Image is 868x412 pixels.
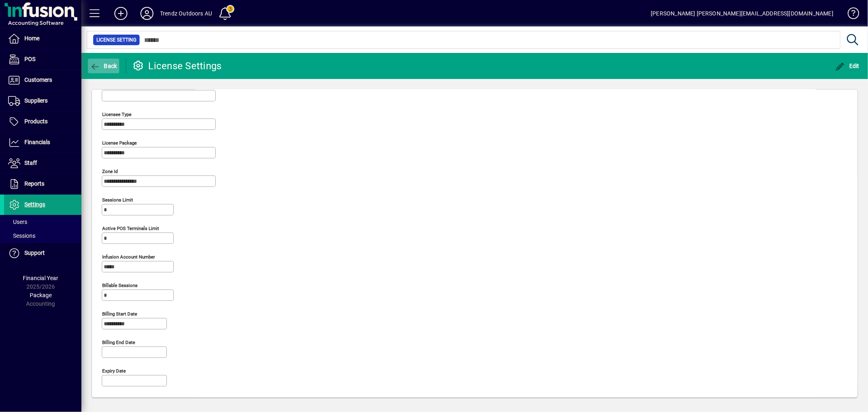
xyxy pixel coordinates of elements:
[102,197,133,203] mat-label: Sessions Limit
[134,6,160,21] button: Profile
[88,59,119,73] button: Back
[102,226,159,231] mat-label: Active POS Terminals Limit
[8,232,35,239] span: Sessions
[102,254,155,260] mat-label: Infusion account number
[4,70,81,90] a: Customers
[90,63,117,69] span: Back
[835,63,860,69] span: Edit
[4,153,81,173] a: Staff
[24,201,45,208] span: Settings
[102,140,137,146] mat-label: License Package
[651,7,833,20] div: [PERSON_NAME] [PERSON_NAME][EMAIL_ADDRESS][DOMAIN_NAME]
[4,49,81,70] a: POS
[24,77,52,83] span: Customers
[24,160,37,166] span: Staff
[102,283,138,288] mat-label: Billable sessions
[4,132,81,153] a: Financials
[833,59,862,73] button: Edit
[30,292,52,298] span: Package
[4,215,81,229] a: Users
[102,311,137,317] mat-label: Billing start date
[24,56,35,62] span: POS
[102,340,135,345] mat-label: Billing end date
[24,118,48,125] span: Products
[160,7,212,20] div: Trendz Outdoors AU
[24,35,39,42] span: Home
[96,36,136,44] span: License Setting
[23,275,59,281] span: Financial Year
[102,169,118,174] mat-label: Zone Id
[108,6,134,21] button: Add
[24,180,44,187] span: Reports
[4,112,81,132] a: Products
[8,219,27,225] span: Users
[24,97,48,104] span: Suppliers
[24,139,50,145] span: Financials
[4,229,81,243] a: Sessions
[24,250,45,256] span: Support
[102,112,131,117] mat-label: Licensee Type
[4,28,81,49] a: Home
[842,2,858,28] a: Knowledge Base
[4,174,81,194] a: Reports
[4,243,81,263] a: Support
[4,91,81,111] a: Suppliers
[132,59,222,72] div: License Settings
[102,368,126,374] mat-label: Expiry date
[81,59,126,73] app-page-header-button: Back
